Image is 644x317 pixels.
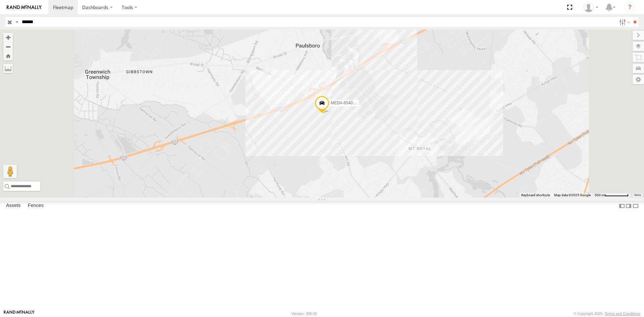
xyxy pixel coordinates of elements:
label: Search Filter Options [616,17,631,27]
span: Map data ©2025 Google [554,193,591,197]
label: Map Settings [633,75,644,84]
span: MEDA-654012-Swing [331,101,369,105]
label: Dock Summary Table to the Left [619,201,625,211]
button: Keyboard shortcuts [521,193,550,198]
button: Zoom in [3,33,13,42]
div: Version: 306.00 [291,312,317,316]
a: Visit our Website [4,310,35,317]
label: Dock Summary Table to the Right [625,201,632,211]
div: James Nichols [581,2,601,12]
a: Terms and Conditions [605,312,640,316]
label: Search Query [14,17,19,27]
img: rand-logo.svg [7,5,42,10]
label: Fences [24,201,47,211]
label: Assets [3,201,24,211]
div: © Copyright 2025 - [574,312,640,316]
button: Drag Pegman onto the map to open Street View [3,165,17,178]
button: Zoom Home [3,51,13,60]
button: Map Scale: 500 m per 68 pixels [593,193,631,198]
span: 500 m [595,193,604,197]
label: Measure [3,64,13,73]
button: Zoom out [3,42,13,51]
i: ? [625,2,635,13]
a: Terms (opens in new tab) [634,194,641,197]
label: Hide Summary Table [632,201,639,211]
